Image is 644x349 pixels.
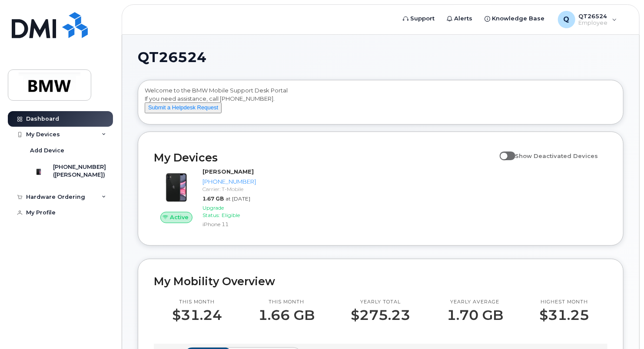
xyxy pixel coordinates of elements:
p: 1.66 GB [258,307,315,323]
a: Submit a Helpdesk Request [145,104,222,111]
div: iPhone 11 [202,221,256,228]
p: $31.25 [539,307,589,323]
p: This month [258,299,315,306]
a: Active[PERSON_NAME][PHONE_NUMBER]Carrier: T-Mobile1.67 GBat [DATE]Upgrade Status:EligibleiPhone 11 [154,168,259,230]
h2: My Devices [154,151,495,164]
p: This month [172,299,222,306]
div: [PHONE_NUMBER] [202,178,256,186]
span: Active [170,213,189,221]
strong: [PERSON_NAME] [202,168,254,175]
div: Carrier: T-Mobile [202,185,256,193]
p: Yearly total [351,299,411,306]
img: iPhone_11.jpg [161,172,192,203]
input: Show Deactivated Devices [500,148,507,155]
h2: My Mobility Overview [154,275,607,288]
p: $275.23 [351,307,411,323]
p: $31.24 [172,307,222,323]
iframe: Messenger Launcher [606,311,637,342]
span: Show Deactivated Devices [515,152,598,159]
span: at [DATE] [226,195,250,202]
button: Submit a Helpdesk Request [145,102,222,113]
p: 1.70 GB [447,307,503,323]
span: Eligible [222,212,240,218]
p: Highest month [539,299,589,306]
span: 1.67 GB [202,195,224,202]
span: QT26524 [138,51,206,64]
div: Welcome to the BMW Mobile Support Desk Portal If you need assistance, call [PHONE_NUMBER]. [145,86,617,121]
p: Yearly average [447,299,503,306]
span: Upgrade Status: [202,204,224,218]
